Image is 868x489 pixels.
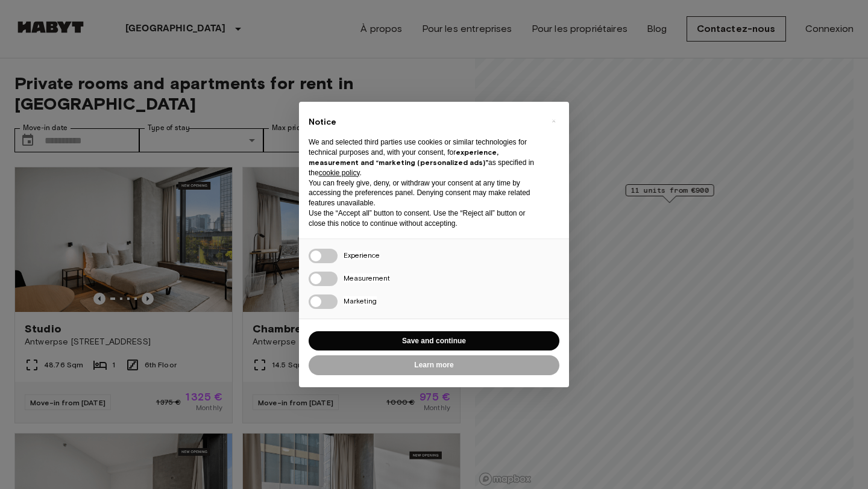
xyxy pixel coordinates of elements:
p: Use the “Accept all” button to consent. Use the “Reject all” button or close this notice to conti... [309,208,540,229]
button: Close this notice [544,111,563,131]
span: Experience [344,251,380,260]
span: × [552,114,556,128]
button: Learn more [309,355,559,375]
span: Measurement [344,273,390,282]
p: We and selected third parties use cookies or similar technologies for technical purposes and, wit... [309,137,540,178]
span: Marketing [344,296,377,305]
h2: Notice [309,116,540,128]
p: You can freely give, deny, or withdraw your consent at any time by accessing the preferences pane... [309,178,540,208]
button: Save and continue [309,331,559,351]
strong: experience, measurement and “marketing (personalized ads)” [309,148,498,167]
a: cookie policy [319,169,360,177]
